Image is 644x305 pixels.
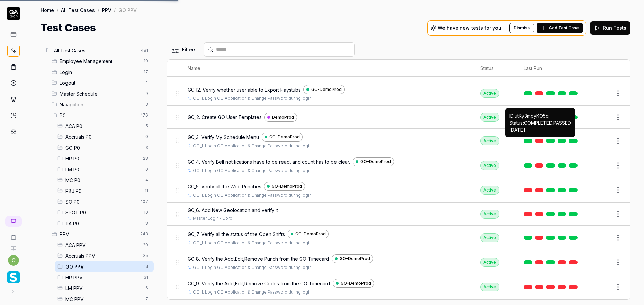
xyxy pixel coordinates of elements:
span: TA P0 [65,220,141,227]
tr: GO_8. Verify the Add,Edit,Remove Punch from the GO TimecardGO-DemoProdGO_1. Login GO Application ... [167,250,630,275]
span: GO-DemoProd [295,231,326,237]
span: 10 [141,57,151,65]
span: SPOT P0 [65,209,140,216]
a: Home [41,7,54,14]
div: Drag to reorderPPV243 [49,229,154,239]
span: 3 [143,144,151,152]
span: MC PPV [65,296,141,303]
span: 10 [141,208,151,217]
th: Status [474,60,517,77]
img: Smartlinx Logo [7,271,20,283]
a: GO_1. Login GO Application & Change Password during login [193,240,312,246]
a: GO_1. Login GO Application & Change Password during login [193,264,312,271]
span: 35 [140,252,151,260]
span: GO_9. Verify the Add,Edit,Remove Codes from the GO Timecard [188,280,330,287]
time: [DATE] [509,127,525,133]
th: Name [181,60,474,77]
span: GO PPV [65,263,140,270]
span: GO_7. Verify all the status of the Open Shifts [188,231,285,238]
span: ACA P0 [65,123,141,130]
tr: GO_5. Verify all the Web PunchesGO-DemoProdGO_1. Login GO Application & Change Password during lo... [167,178,630,203]
button: c [8,255,19,266]
div: Active [480,258,499,267]
p: We have new tests for you! [438,26,503,30]
span: LM PPV [65,285,141,292]
span: 9 [143,90,151,98]
span: GO-DemoProd [269,134,300,140]
span: 17 [141,68,151,76]
button: Dismiss [509,23,534,33]
span: GO_3. Verify My Schedule Menu [188,134,259,141]
div: / [114,7,116,14]
a: GO_1. Login GO Application & Change Password during login [193,95,312,101]
p: ID: utKy3mpyKO5q Status: COMPLETED . PASSED [509,112,571,133]
div: Drag to reorderGO P03 [55,142,154,153]
div: Active [480,113,499,122]
span: 20 [140,241,151,249]
div: Drag to reorderLM PPV6 [55,283,154,294]
div: Drag to reorderHR P028 [55,153,154,164]
a: Master Login - Corp [193,215,232,221]
a: GO-DemoProd [333,279,374,288]
span: 0 [143,133,151,141]
a: GO-DemoProd [303,85,345,94]
a: GO-DemoProd [264,182,305,191]
div: / [57,7,58,14]
h1: Test Cases [41,20,96,35]
div: Drag to reorderGO PPV13 [55,261,154,272]
div: Drag to reorderAccruals P00 [55,131,154,142]
span: GO P0 [65,144,141,151]
div: Drag to reorderSO P0107 [55,196,154,207]
a: All Test Cases [61,7,95,14]
div: Active [480,210,499,219]
span: 13 [141,262,151,271]
span: 0 [143,165,151,173]
div: Drag to reorderTA P08 [55,218,154,229]
tr: GO_3. Verify My Schedule MenuGO-DemoProdGO_1. Login GO Application & Change Password during login... [167,129,630,153]
div: Active [480,283,499,291]
span: SO P0 [65,198,137,205]
a: GO-DemoProd [353,157,394,166]
span: 5 [143,122,151,130]
span: 107 [138,198,151,206]
a: GO_1. Login GO Application & Change Password during login [193,289,312,295]
div: Drag to reorderMC P04 [55,175,154,185]
tr: GO_2. Create GO User TemplatesDemoProdActive [167,106,630,129]
span: 4 [143,176,151,184]
div: Drag to reorderPBJ P011 [55,185,154,196]
div: Drag to reorderSPOT P010 [55,207,154,218]
span: 1 [143,79,151,87]
span: 7 [143,295,151,303]
div: Active [480,233,499,242]
span: GO-DemoProd [341,280,371,286]
span: PBJ P0 [65,187,141,195]
tr: GO_4. Verify Bell notifications have to be read, and count has to be clear.GO-DemoProdGO_1. Login... [167,153,630,178]
span: GO_6. Add New Geolocation and verify it [188,207,278,214]
span: ACA PPV [65,242,139,249]
div: Drag to reorderP0176 [49,110,154,121]
span: Navigation [60,101,141,108]
span: GO_5. Verify all the Web Punches [188,183,261,190]
div: Drag to reorderLogin17 [49,67,154,77]
span: HR PPV [65,274,140,281]
span: 31 [141,273,151,281]
span: 11 [142,187,151,195]
div: Active [480,186,499,195]
span: 243 [138,230,151,238]
tr: GO_6. Add New Geolocation and verify itMaster Login - CorpActive [167,203,630,226]
a: GO-DemoProd [262,133,303,142]
tr: GO_9. Verify the Add,Edit,Remove Codes from the GO TimecardGO-DemoProdGO_1. Login GO Application ... [167,275,630,299]
span: All Test Cases [54,47,137,54]
span: GO-DemoProd [272,183,302,189]
div: Active [480,89,499,98]
div: Drag to reorderLM P00 [55,164,154,175]
div: Drag to reorderACA P05 [55,121,154,131]
div: Drag to reorderMC PPV7 [55,294,154,304]
div: Drag to reorderLogout1 [49,77,154,88]
span: Add Test Case [549,25,579,31]
span: 481 [138,46,151,54]
button: Add Test Case [537,23,583,33]
a: Documentation [3,240,24,251]
span: HR P0 [65,155,139,162]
